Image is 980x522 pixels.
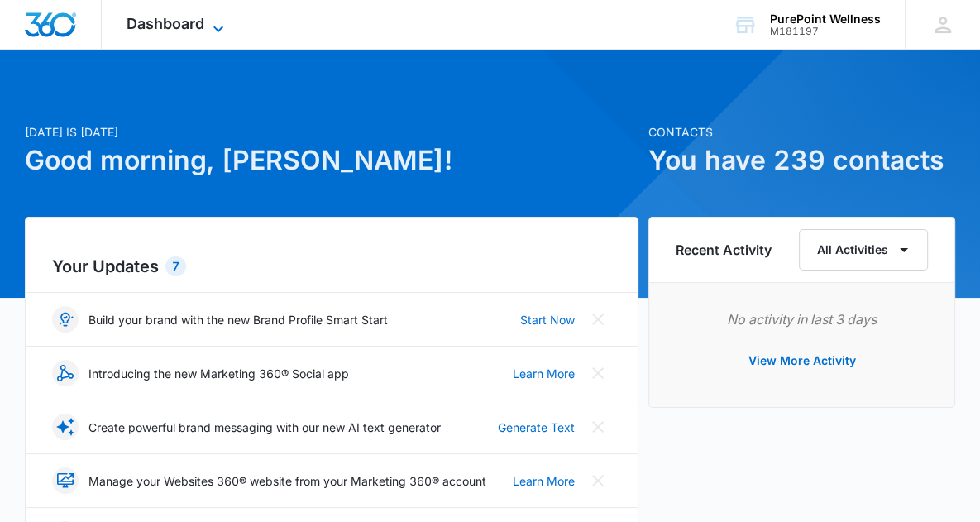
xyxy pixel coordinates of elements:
p: Manage your Websites 360® website from your Marketing 360® account [88,472,486,490]
h6: Recent Activity [676,240,772,260]
h1: You have 239 contacts [648,141,955,180]
a: Learn More [513,472,575,490]
button: Close [585,414,611,440]
h1: Good morning, [PERSON_NAME]! [25,141,639,180]
p: Contacts [648,123,955,141]
span: Dashboard [127,15,204,32]
div: 7 [165,256,186,276]
button: Close [585,467,611,494]
p: Introducing the new Marketing 360® Social app [88,365,349,382]
button: Close [585,306,611,333]
p: Build your brand with the new Brand Profile Smart Start [88,311,388,328]
a: Generate Text [498,419,575,436]
h2: Your Updates [52,254,612,279]
p: Create powerful brand messaging with our new AI text generator [88,419,441,436]
a: Learn More [513,365,575,382]
div: account id [770,26,881,37]
a: Start Now [520,311,575,328]
p: No activity in last 3 days [676,309,928,329]
button: View More Activity [732,341,872,381]
div: account name [770,12,881,26]
p: [DATE] is [DATE] [25,123,639,141]
button: All Activities [799,229,928,271]
button: Close [585,360,611,386]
